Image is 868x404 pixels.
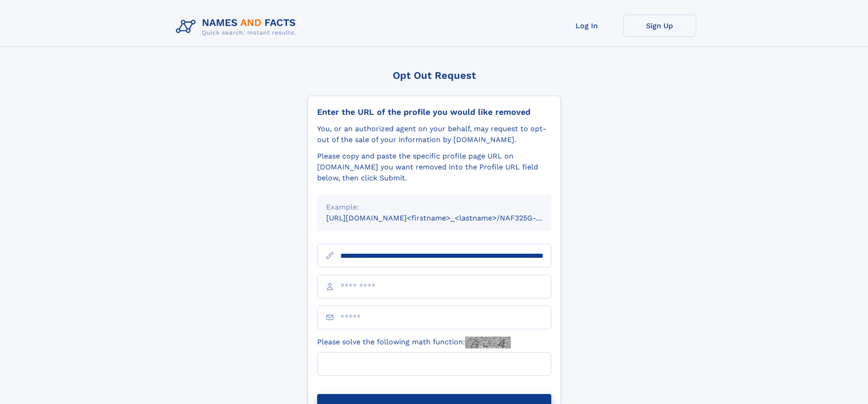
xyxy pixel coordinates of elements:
[326,214,569,222] small: [URL][DOMAIN_NAME]<firstname>_<lastname>/NAF325G-xxxxxxxx
[172,15,303,39] img: Logo Names and Facts
[317,123,551,145] div: You, or an authorized agent on your behalf, may request to opt-out of the sale of your informatio...
[550,15,623,37] a: Log In
[317,107,551,117] div: Enter the URL of the profile you would like removed
[317,151,551,184] div: Please copy and paste the specific profile page URL on [DOMAIN_NAME] you want removed into the Pr...
[308,70,561,81] div: Opt Out Request
[326,202,542,213] div: Example:
[317,337,511,348] label: Please solve the following math function:
[623,15,696,37] a: Sign Up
